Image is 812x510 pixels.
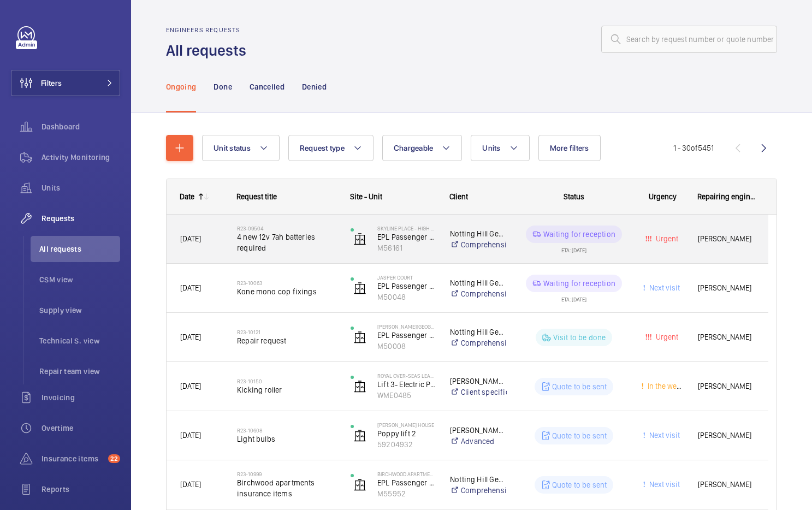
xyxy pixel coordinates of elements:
[377,428,436,439] p: Poppy lift 2
[180,283,201,292] span: [DATE]
[353,380,366,393] img: elevator.svg
[698,478,755,491] span: [PERSON_NAME]
[647,480,680,489] span: Next visit
[449,192,468,201] span: Client
[450,474,507,485] p: Notting Hill Genesis
[237,329,336,335] h2: R23-10121
[377,323,436,330] p: [PERSON_NAME][GEOGRAPHIC_DATA]
[353,233,366,246] img: elevator.svg
[543,278,615,289] p: Waiting for reception
[377,242,436,253] p: M56161
[697,192,755,201] span: Repairing engineer
[11,70,120,96] button: Filters
[601,26,777,53] input: Search by request number or quote number
[237,232,336,253] span: 4 new 12v 7ah batteries required
[39,335,120,346] span: Technical S. view
[553,332,606,343] p: Visit to be done
[450,425,507,436] p: [PERSON_NAME] House Wembley Limited
[450,485,507,496] a: Comprehensive
[691,144,698,152] span: of
[561,292,586,302] div: ETA: [DATE]
[377,477,436,488] p: EPL Passenger Lift No 2
[450,387,507,398] a: Client specific
[39,244,120,254] span: All requests
[377,341,436,352] p: M50008
[450,436,507,447] a: Advanced
[350,192,382,201] span: Site - Unit
[237,471,336,477] h2: R23-10999
[377,330,436,341] p: EPL Passenger Lift
[377,225,436,232] p: Skyline Place - High Risk Building
[180,333,201,341] span: [DATE]
[698,380,755,393] span: [PERSON_NAME]
[543,229,615,240] p: Waiting for reception
[214,81,232,92] p: Done
[39,366,120,377] span: Repair team view
[550,144,589,152] span: More filters
[450,327,507,337] p: Notting Hill Genesis
[42,213,120,224] span: Requests
[353,478,366,491] img: elevator.svg
[394,144,434,152] span: Chargeable
[180,192,194,201] div: Date
[180,382,201,390] span: [DATE]
[377,274,436,281] p: Jasper Court
[698,331,755,343] span: [PERSON_NAME]
[237,335,336,346] span: Repair request
[552,381,607,392] p: Quote to be sent
[538,135,601,161] button: More filters
[302,81,327,92] p: Denied
[237,384,336,395] span: Kicking roller
[166,81,196,92] p: Ongoing
[250,81,285,92] p: Cancelled
[377,281,436,292] p: EPL Passenger Lift
[42,423,120,434] span: Overtime
[377,232,436,242] p: EPL Passenger Lift No 1 block 1/26
[450,337,507,348] a: Comprehensive
[564,192,584,201] span: Status
[647,431,680,440] span: Next visit
[180,234,201,243] span: [DATE]
[180,431,201,440] span: [DATE]
[237,225,336,232] h2: R23-09504
[561,243,586,253] div: ETA: [DATE]
[698,233,755,245] span: [PERSON_NAME]
[698,282,755,294] span: [PERSON_NAME]
[377,390,436,401] p: WME0485
[450,376,507,387] p: [PERSON_NAME] [PERSON_NAME] + [PERSON_NAME] - [PERSON_NAME]
[654,333,678,341] span: Urgent
[649,192,677,201] span: Urgency
[377,372,436,379] p: Royal Over-Seas League
[377,379,436,390] p: Lift 3- Electric Passenger/Goods Lift
[214,144,251,152] span: Unit status
[39,274,120,285] span: CSM view
[108,454,120,463] span: 22
[237,477,336,499] span: Birchwood apartments insurance items
[377,488,436,499] p: M55952
[645,382,684,390] span: In the week
[353,429,366,442] img: elevator.svg
[377,292,436,303] p: M50048
[654,234,678,243] span: Urgent
[377,422,436,428] p: [PERSON_NAME] House
[382,135,463,161] button: Chargeable
[300,144,345,152] span: Request type
[698,429,755,442] span: [PERSON_NAME]
[450,277,507,288] p: Notting Hill Genesis
[42,152,120,163] span: Activity Monitoring
[552,479,607,490] p: Quote to be sent
[41,78,62,88] span: Filters
[450,228,507,239] p: Notting Hill Genesis
[42,484,120,495] span: Reports
[42,121,120,132] span: Dashboard
[202,135,280,161] button: Unit status
[166,40,253,61] h1: All requests
[39,305,120,316] span: Supply view
[42,453,104,464] span: Insurance items
[42,392,120,403] span: Invoicing
[237,286,336,297] span: Kone mono cop fixings
[353,282,366,295] img: elevator.svg
[237,280,336,286] h2: R23-10063
[42,182,120,193] span: Units
[236,192,277,201] span: Request title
